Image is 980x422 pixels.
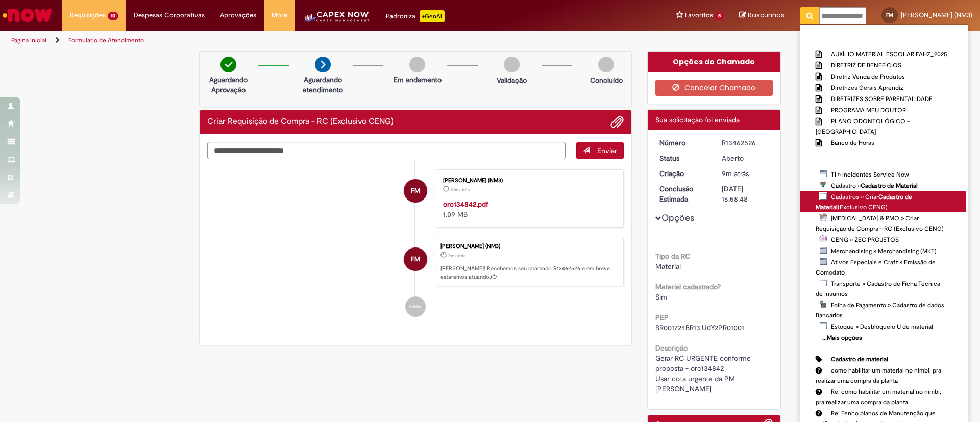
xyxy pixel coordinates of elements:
[800,7,820,24] button: Pesquisar
[722,153,769,163] div: Aberto
[739,11,785,20] a: Rascunhos
[655,262,681,271] span: Material
[451,187,470,193] time: 29/08/2025 13:58:27
[816,388,941,406] span: Re: como habilitar um material no nimbi, pra realizar uma compra da planta
[448,253,465,259] time: 29/08/2025 13:58:44
[134,10,205,20] span: Despesas Corporativas
[451,187,470,193] span: 10m atrás
[831,84,903,92] span: Diretrizes Gerais Aprendiz
[11,36,46,44] a: Página inicial
[800,82,966,93] a: Diretrizes Gerais Aprendiz
[831,170,909,179] span: TI » Incidentes Service Now
[802,343,843,353] b: Comunidade
[722,138,769,148] div: R13462526
[655,313,669,322] b: PEP
[831,95,933,103] span: DIRETRIZES SOBRE PARENTALIDADE
[816,258,936,277] span: Ativos Especiais e Craft » Emissão de Comodato
[831,182,918,190] span: Cadastro »
[610,115,624,129] button: Adicionar anexos
[411,247,420,271] span: FM
[68,36,144,44] a: Formulário de Atendimento
[831,247,937,255] span: Merchandising » Merchandising (MKT)
[8,31,646,50] ul: Trilhas de página
[303,10,371,31] img: CapexLogo5.png
[652,138,715,148] dt: Número
[800,104,966,115] a: PROGRAMA MEU DOUTOR
[901,11,972,19] span: [PERSON_NAME] (NM3)
[800,386,966,407] a: Re: como habilitar um material no nimbi, pra realizar uma compra da planta
[831,139,874,147] span: Banco de Horas
[831,72,905,81] span: Diretriz Venda de Produtos
[70,10,106,20] span: Requisições
[816,214,944,233] span: [MEDICAL_DATA] & PMO » Criar Requisição de Compra - RC (Exclusivo CENG)
[722,169,749,178] span: 9m atrás
[800,59,966,70] a: DIRETRIZ DE BENEFÍCIOS
[800,332,966,343] a: ...Mais opções
[800,168,966,180] a: TI » Incidentes Service Now
[204,75,253,95] p: Aguardando Aprovação
[800,115,966,137] a: PLANO ODONTOLÓGICO - [GEOGRAPHIC_DATA]
[802,159,830,168] b: Catálogo
[800,234,966,245] a: CENG » ZEC PROJETOS
[886,12,893,18] span: FM
[822,334,862,342] b: ...Mais opções
[831,322,933,331] span: Estoque » Desbloqueio U de material
[722,169,749,178] time: 29/08/2025 13:58:44
[816,280,940,298] span: Transporte » Cadastro de Ficha Técnica de Insumos
[800,180,966,191] a: Cadastro »Cadastro de Material
[497,75,527,85] p: Validação
[816,117,910,136] span: PLANO ODONTOLÓGICO - [GEOGRAPHIC_DATA]
[404,179,427,203] div: Fernando Borges Moraes (NM3)
[802,28,862,37] b: Reportar problema
[800,245,966,256] a: Merchandising » Merchandising (MKT)
[207,117,394,127] h2: Criar Requisição de Compra - RC (Exclusivo CENG) Histórico de tíquete
[831,355,888,363] strong: Cadastro de material
[800,93,966,104] a: DIRETRIZES SOBRE PARENTALIDADE
[207,159,624,328] ul: Histórico de tíquete
[597,146,617,155] span: Enviar
[800,320,966,332] a: Estoque » Desbloqueio U de material
[816,193,912,211] span: Cadastros » Criar (Exclusivo CENG)
[108,12,118,20] span: 10
[861,182,918,190] strong: Cadastro de Material
[440,265,618,281] p: [PERSON_NAME]! Recebemos seu chamado R13462526 e em breve estaremos atuando.
[831,236,899,244] span: CENG » ZEC PROJETOS
[802,38,824,47] b: Artigos
[443,200,488,209] a: orc134842.pdf
[409,57,425,72] img: img-circle-grey.png
[655,323,744,332] span: BR001724BR13.U0Y2PR01001
[800,137,966,148] a: Banco de Horas
[272,10,287,20] span: More
[800,212,966,234] a: [MEDICAL_DATA] & PMO » Criar Requisição de Compra - RC (Exclusivo CENG)
[816,301,944,319] span: Folha de Pagamento » Cadastro de dados Bancários
[207,238,624,287] li: Fernando Borges Moraes (NM3)
[504,57,520,72] img: img-circle-grey.png
[652,168,715,179] dt: Criação
[220,57,236,72] img: check-circle-green.png
[220,10,256,20] span: Aprovações
[655,354,753,393] span: Gerar RC URGENTE conforme proposta - orc134842 Usar cota urgente da PM [PERSON_NAME]
[748,10,785,20] span: Rascunhos
[800,256,966,278] a: Ativos Especiais e Craft » Emissão de Comodato
[576,142,624,159] button: Enviar
[722,184,769,204] div: [DATE] 16:58:48
[655,343,688,353] b: Descrição
[448,253,465,259] span: 9m atrás
[800,364,966,386] a: como habilitar um material no nimbi, pra realizar uma compra da planta
[1,5,54,26] img: ServiceNow
[386,10,445,22] div: Padroniza
[655,80,773,96] button: Cancelar Chamado
[598,57,614,72] img: img-circle-grey.png
[715,12,724,20] span: 5
[831,50,947,58] span: AUXÍLIO MATERIAL ESCOLAR FAHZ_2025
[722,168,769,179] div: 29/08/2025 13:58:44
[298,75,348,95] p: Aguardando atendimento
[800,278,966,299] a: Transporte » Cadastro de Ficha Técnica de Insumos
[816,366,941,385] span: como habilitar um material no nimbi, pra realizar uma compra da planta
[652,153,715,163] dt: Status
[655,252,690,261] b: Tipo da RC
[440,243,618,250] div: [PERSON_NAME] (NM3)
[685,10,713,20] span: Favoritos
[800,191,966,212] a: Cadastros » CriarCadastro de Material(Exclusivo CENG)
